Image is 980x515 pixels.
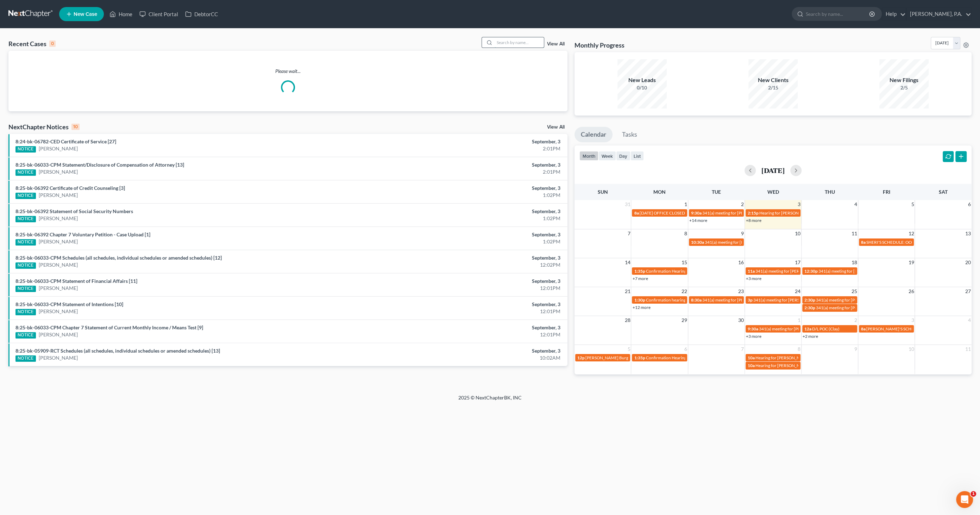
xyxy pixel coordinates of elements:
div: NOTICE [15,146,36,153]
a: [PERSON_NAME] [39,308,78,315]
div: September, 3 [383,254,560,261]
div: NextChapter Notices [8,123,80,131]
div: September, 3 [383,347,560,354]
a: Help [882,8,906,20]
div: September, 3 [383,185,560,192]
span: 6 [967,200,972,209]
span: 6 [684,345,688,353]
span: 341(a) meeting for [PERSON_NAME] [816,305,884,310]
div: NOTICE [15,355,36,362]
span: 10:30a [691,240,704,245]
a: Home [106,8,136,20]
span: Mon [653,189,666,195]
span: 4 [967,316,972,324]
a: 8:25-bk-06033-CPM Statement/Disclosure of Compensation of Attorney [13] [15,162,184,168]
span: D/L POC (Clay) [812,326,840,331]
div: New Clients [748,76,798,84]
div: New Filings [879,76,929,84]
span: 2:30p [804,305,815,310]
span: 9:30a [748,326,758,331]
a: [PERSON_NAME] [39,238,78,245]
span: 12p [577,355,585,360]
span: 11 [851,229,858,238]
a: [PERSON_NAME] [39,215,78,222]
a: View All [547,42,565,46]
span: 8a [861,240,866,245]
div: 2025 © NextChapterBK, INC [289,394,691,407]
span: 9:30a [691,210,702,216]
div: September, 3 [383,161,560,168]
div: 2:01PM [383,168,560,175]
span: 11 [965,345,972,353]
span: 2:30p [804,297,815,303]
div: 12:01PM [383,285,560,292]
span: [PERSON_NAME] Burgers at Elks [585,355,646,360]
h2: [DATE] [761,167,785,174]
a: 8:25-bk-06392 Statement of Social Security Numbers [15,208,133,214]
span: 1:35p [634,268,645,274]
span: 3 [797,200,801,209]
span: Hearing for [PERSON_NAME], 3rd and [PERSON_NAME] [755,355,860,360]
span: [PERSON_NAME]'S SCHEDULE [866,326,925,331]
a: 8:25-bk-06033-CPM Statement of Intentions [10] [15,301,123,307]
span: 12:30p [804,268,818,274]
span: [DATE] OFFICE CLOSED [639,210,685,216]
div: NOTICE [15,193,36,199]
div: 12:01PM [383,331,560,338]
span: 31 [624,200,631,209]
div: NOTICE [15,309,36,315]
a: [PERSON_NAME] [39,145,78,152]
button: list [630,151,644,161]
a: 8:24-bk-06782-CED Certificate of Service [27] [15,138,116,144]
a: [PERSON_NAME] [39,261,78,268]
span: 1 [970,491,976,497]
span: 341(a) meeting for [PERSON_NAME] [702,297,770,303]
span: 10 [794,229,801,238]
span: New Case [74,12,97,17]
span: Confirmation hearing for [PERSON_NAME] [646,297,725,303]
span: 17 [794,258,801,267]
span: 25 [851,287,858,296]
span: 13 [965,229,972,238]
span: Sun [598,189,608,195]
a: View All [547,125,565,130]
a: DebtorCC [182,8,221,20]
a: 8:25-bk-06392 Chapter 7 Voluntary Petition - Case Upload [1] [15,231,150,237]
div: 2/15 [748,84,798,91]
span: 2 [740,200,745,209]
span: Hearing for [PERSON_NAME], 3rd and [PERSON_NAME] [755,363,860,368]
a: [PERSON_NAME] [39,285,78,292]
div: NOTICE [15,286,36,292]
span: 3p [748,297,753,303]
div: September, 3 [383,138,560,145]
div: 10 [71,124,80,130]
div: NOTICE [15,332,36,339]
input: Search by name... [806,7,870,20]
span: 341(a) meeting for [PERSON_NAME] [753,297,821,303]
a: [PERSON_NAME], P.A. [906,8,971,20]
span: 16 [737,258,745,267]
div: September, 3 [383,324,560,331]
span: Hearing for [PERSON_NAME] & [PERSON_NAME] [759,210,852,216]
h3: Monthly Progress [574,41,624,49]
div: 12:02PM [383,261,560,268]
a: Tasks [616,127,643,142]
span: 5 [627,345,631,353]
button: week [598,151,616,161]
span: Sat [939,189,948,195]
div: 0 [49,41,56,47]
span: Wed [767,189,779,195]
div: 2/5 [879,84,929,91]
span: 11a [748,268,755,274]
p: Please wait... [8,68,567,75]
a: +14 more [689,218,707,223]
span: 341(a) meeting for [PERSON_NAME] [816,297,884,303]
a: 8:25-bk-06033-CPM Schedules (all schedules, individual schedules or amended schedules) [12] [15,255,222,261]
span: 8:30a [691,297,702,303]
a: +3 more [746,276,761,281]
div: 2:01PM [383,145,560,152]
span: 20 [965,258,972,267]
span: 2:15p [748,210,759,216]
span: SHERI'S SCHEDULE: OOO - ALL DAY [866,240,934,245]
span: 12 [907,229,915,238]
